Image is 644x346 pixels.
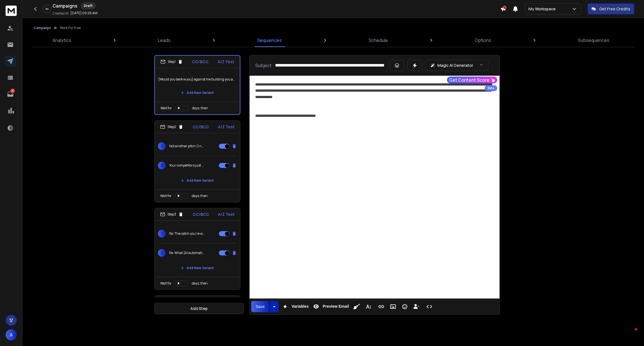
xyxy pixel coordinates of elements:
span: 2 [158,162,166,169]
button: Add New Variant [176,175,218,186]
p: 0 % [46,7,49,11]
p: days, then [192,106,208,110]
button: Save [251,301,269,312]
p: My Workspace [529,6,558,12]
p: Schedule [369,37,388,44]
div: Draft [81,2,96,10]
button: Preview Email [311,301,350,312]
p: Magic AI Generator [437,63,473,68]
p: Wait for [160,106,172,110]
a: Subsequences [574,34,613,47]
h1: Campaigns [53,3,77,9]
li: Step3CC/BCCA/Z Test1Re: The catch you're wondering about2Re: What {AI automations|AI|AI enhanced-... [154,208,240,290]
p: {Would you be|Are you} against me building you an AI automation system? [158,72,236,87]
span: Variables [290,304,310,309]
span: 1 [158,230,166,238]
button: Clean HTML [351,301,362,312]
li: Step1CC/BCCA/Z Test{Would you be|Are you} against me building you an AI automation system?Add New... [154,55,240,115]
p: Sequences [257,37,282,44]
p: Re: What {AI automations|AI|AI enhanced-workflows} can do for you {in a week|by [DATE]} [169,251,205,255]
div: Step 1 [160,59,183,64]
button: Emoticons [399,301,410,312]
a: Analytics [49,34,75,47]
p: CC/BCC [193,124,209,130]
p: Wait for [160,194,172,198]
button: A [6,329,17,340]
p: Analytics [53,37,71,44]
a: Leads [155,34,174,47]
a: Sequences [254,34,285,47]
p: Created At: [53,11,69,16]
button: Get Content Score [447,77,497,83]
li: Step2CC/BCCA/Z Test1Not another pitch (I need to tell you something)2Your competitors just automa... [154,120,240,202]
a: Options [471,34,494,47]
button: Magic AI Generator [425,60,488,71]
span: 1 [158,142,166,150]
p: Options [475,37,491,44]
p: Subject: [255,62,273,69]
div: Step 2 [160,124,183,129]
p: days, then [192,281,208,286]
button: Campaign [34,26,51,30]
p: days, then [192,194,208,198]
p: Re: The catch you're wondering about [169,231,205,236]
a: 3 [5,89,16,100]
p: A/Z Test [218,59,234,65]
button: Get Free Credits [588,3,634,15]
button: Add Step [154,303,244,314]
p: CC/BCC [193,212,209,217]
button: Insert Image (Ctrl+P) [388,301,398,312]
div: Step 3 [160,212,183,217]
p: Work For Free [60,26,81,30]
p: [DATE] 09:26 AM [70,11,98,15]
button: Add New Variant [176,87,218,98]
p: Not another pitch (I need to tell you something) [169,144,205,148]
p: Your competitors just automated your job [169,163,205,168]
p: Leads [158,37,171,44]
button: Variables [280,301,310,312]
button: Insert Link (Ctrl+K) [376,301,387,312]
p: A/Z Test [218,212,235,217]
div: Beta [485,85,497,91]
a: Schedule [365,34,391,47]
p: CC/BCC [192,59,209,65]
p: Subsequences [578,37,609,44]
p: Get Free Credits [599,6,630,12]
iframe: Intercom live chat [624,327,637,340]
button: More Text [363,301,374,312]
span: Preview Email [321,304,350,309]
button: Add New Variant [176,262,218,274]
p: Wait for [160,281,172,286]
p: 3 [10,89,15,93]
span: 2 [158,249,166,257]
button: Insert Unsubscribe Link [411,301,422,312]
button: Code View [424,301,435,312]
p: A/Z Test [218,124,235,130]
